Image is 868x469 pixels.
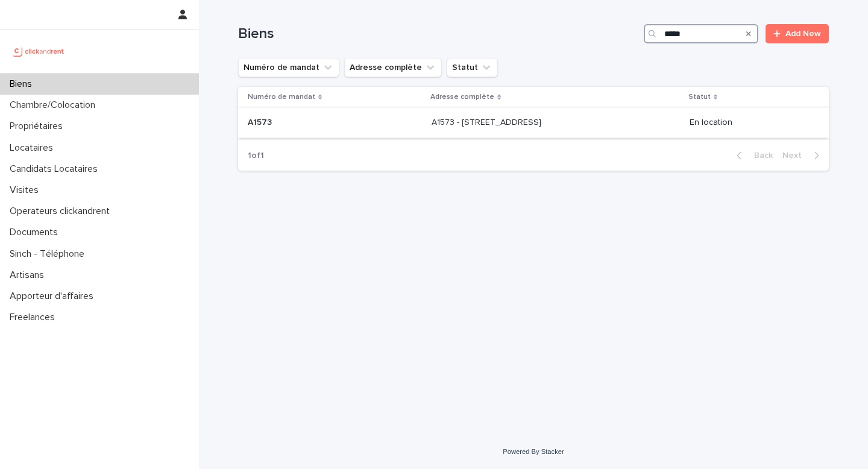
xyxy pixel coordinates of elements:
span: Back [747,151,773,160]
p: Freelances [5,312,64,323]
p: Adresse complète [430,90,494,104]
p: A1573 - [STREET_ADDRESS] [432,115,544,128]
tr: A1573A1573 A1573 - [STREET_ADDRESS]A1573 - [STREET_ADDRESS] En location [238,108,829,138]
button: Statut [447,58,498,77]
p: En location [690,118,810,128]
p: Statut [688,90,711,104]
p: 1 of 1 [238,141,274,171]
p: Artisans [5,269,54,281]
p: Chambre/Colocation [5,99,105,111]
p: Biens [5,78,42,90]
p: Documents [5,227,68,238]
p: Sinch - Téléphone [5,248,94,260]
h1: Biens [238,25,639,43]
p: Operateurs clickandrent [5,206,119,217]
p: Numéro de mandat [248,90,315,104]
img: UCB0brd3T0yccxBKYDjQ [10,39,68,63]
a: Add New [766,24,829,43]
span: Add New [785,30,821,38]
p: Visites [5,184,48,196]
p: Locataires [5,142,63,154]
a: Powered By Stacker [503,448,564,455]
p: A1573 [248,115,274,128]
button: Numéro de mandat [238,58,339,77]
p: Propriétaires [5,121,72,132]
input: Search [644,24,758,43]
span: Next [782,151,809,160]
p: Candidats Locataires [5,163,107,175]
button: Back [727,150,778,161]
p: Apporteur d'affaires [5,291,103,302]
button: Adresse complète [344,58,442,77]
button: Next [778,150,829,161]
